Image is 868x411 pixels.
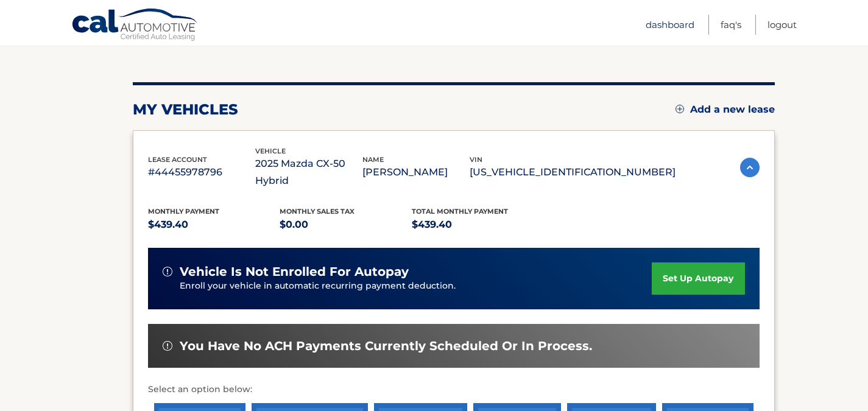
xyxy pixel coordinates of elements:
[180,264,409,279] span: vehicle is not enrolled for autopay
[362,155,384,164] span: name
[148,382,760,397] p: Select an option below:
[646,15,694,35] a: Dashboard
[148,216,280,233] p: $439.40
[180,339,592,354] span: You have no ACH payments currently scheduled or in process.
[767,15,797,35] a: Logout
[740,158,760,177] img: accordion-active.svg
[280,216,412,233] p: $0.00
[676,104,775,116] a: Add a new lease
[676,105,684,113] img: add.svg
[255,147,286,155] span: vehicle
[133,100,238,119] h2: my vehicles
[470,164,676,181] p: [US_VEHICLE_IDENTIFICATION_NUMBER]
[163,341,172,351] img: alert-white.svg
[148,207,219,216] span: Monthly Payment
[412,216,544,233] p: $439.40
[148,155,207,164] span: lease account
[71,8,199,43] a: Cal Automotive
[721,15,741,35] a: FAQ's
[280,207,355,216] span: Monthly sales Tax
[148,164,255,181] p: #44455978796
[180,279,652,293] p: Enroll your vehicle in automatic recurring payment deduction.
[163,267,172,276] img: alert-white.svg
[362,164,470,181] p: [PERSON_NAME]
[652,262,744,295] a: set up autopay
[255,155,362,189] p: 2025 Mazda CX-50 Hybrid
[470,155,482,164] span: vin
[412,207,508,216] span: Total Monthly Payment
